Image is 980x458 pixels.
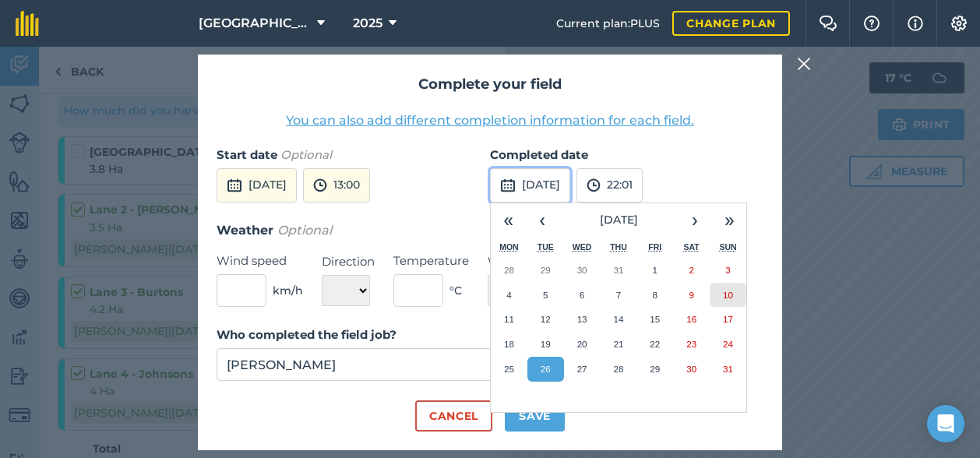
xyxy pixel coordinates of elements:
[636,307,673,332] button: 15 August 2025
[673,332,710,357] button: 23 August 2025
[613,339,623,349] abbr: 21 August 2025
[689,290,693,300] abbr: 9 August 2025
[678,203,712,238] button: ›
[488,252,565,271] label: Weather
[573,242,592,252] abbr: Wednesday
[950,16,968,31] img: A cog icon
[862,16,881,31] img: A question mark icon
[636,258,673,283] button: 1 August 2025
[600,213,638,227] span: [DATE]
[564,258,601,283] button: 30 July 2025
[723,290,733,300] abbr: 10 August 2025
[277,223,332,238] em: Optional
[217,252,303,270] label: Wind speed
[499,242,519,252] abbr: Monday
[636,283,673,308] button: 8 August 2025
[504,314,514,324] abbr: 11 August 2025
[710,332,746,357] button: 24 August 2025
[689,265,693,275] abbr: 2 August 2025
[636,357,673,382] button: 29 August 2025
[636,332,673,357] button: 22 August 2025
[577,265,587,275] abbr: 30 July 2025
[723,364,733,374] abbr: 31 August 2025
[556,15,660,32] span: Current plan : PLUS
[217,220,763,241] h3: Weather
[576,168,643,203] button: 22:01
[650,314,660,324] abbr: 15 August 2025
[723,314,733,324] abbr: 17 August 2025
[710,307,746,332] button: 17 August 2025
[527,283,564,308] button: 5 August 2025
[559,203,678,238] button: [DATE]
[564,307,601,332] button: 13 August 2025
[648,242,661,252] abbr: Friday
[500,176,516,195] img: svg+xml;base64,PD94bWwgdmVyc2lvbj0iMS4wIiBlbmNvZGluZz0idXRmLTgiPz4KPCEtLSBHZW5lcmF0b3I6IEFkb2JlIE...
[541,364,551,374] abbr: 26 August 2025
[601,357,637,382] button: 28 August 2025
[684,242,700,252] abbr: Saturday
[577,364,587,374] abbr: 27 August 2025
[653,265,657,275] abbr: 1 August 2025
[908,14,923,33] img: svg+xml;base64,PHN2ZyB4bWxucz0iaHR0cDovL3d3dy53My5vcmcvMjAwMC9zdmciIHdpZHRoPSIxNyIgaGVpZ2h0PSIxNy...
[322,252,375,271] label: Direction
[719,242,736,252] abbr: Sunday
[541,314,551,324] abbr: 12 August 2025
[449,282,462,299] span: ° C
[564,357,601,382] button: 27 August 2025
[280,147,332,162] em: Optional
[217,147,277,162] strong: Start date
[672,11,790,36] a: Change plan
[353,14,382,33] span: 2025
[527,332,564,357] button: 19 August 2025
[601,332,637,357] button: 21 August 2025
[601,307,637,332] button: 14 August 2025
[673,307,710,332] button: 16 August 2025
[273,282,303,299] span: km/h
[286,111,694,130] button: You can also add different completion information for each field.
[415,400,492,432] button: Cancel
[673,357,710,382] button: 30 August 2025
[710,283,746,308] button: 10 August 2025
[303,168,370,203] button: 13:00
[927,405,964,442] div: Open Intercom Messenger
[673,283,710,308] button: 9 August 2025
[613,364,623,374] abbr: 28 August 2025
[686,364,696,374] abbr: 30 August 2025
[16,11,39,36] img: fieldmargin Logo
[217,327,397,342] strong: Who completed the field job?
[490,168,570,203] button: [DATE]
[506,290,511,300] abbr: 4 August 2025
[653,290,657,300] abbr: 8 August 2025
[490,147,588,162] strong: Completed date
[538,242,554,252] abbr: Tuesday
[525,203,559,238] button: ‹
[577,314,587,324] abbr: 13 August 2025
[217,73,763,96] h2: Complete your field
[725,265,730,275] abbr: 3 August 2025
[610,242,627,252] abbr: Thursday
[543,290,548,300] abbr: 5 August 2025
[710,357,746,382] button: 31 August 2025
[491,332,527,357] button: 18 August 2025
[505,400,565,432] button: Save
[491,203,525,238] button: «
[616,290,621,300] abbr: 7 August 2025
[504,339,514,349] abbr: 18 August 2025
[580,290,584,300] abbr: 6 August 2025
[819,16,837,31] img: Two speech bubbles overlapping with the left bubble in the forefront
[541,265,551,275] abbr: 29 July 2025
[710,258,746,283] button: 3 August 2025
[313,176,327,195] img: svg+xml;base64,PD94bWwgdmVyc2lvbj0iMS4wIiBlbmNvZGluZz0idXRmLTgiPz4KPCEtLSBHZW5lcmF0b3I6IEFkb2JlIE...
[601,258,637,283] button: 31 July 2025
[797,55,811,73] img: svg+xml;base64,PHN2ZyB4bWxucz0iaHR0cDovL3d3dy53My5vcmcvMjAwMC9zdmciIHdpZHRoPSIyMiIgaGVpZ2h0PSIzMC...
[491,357,527,382] button: 25 August 2025
[527,258,564,283] button: 29 July 2025
[527,307,564,332] button: 12 August 2025
[564,283,601,308] button: 6 August 2025
[504,364,514,374] abbr: 25 August 2025
[491,283,527,308] button: 4 August 2025
[541,339,551,349] abbr: 19 August 2025
[527,357,564,382] button: 26 August 2025
[613,314,623,324] abbr: 14 August 2025
[504,265,514,275] abbr: 28 July 2025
